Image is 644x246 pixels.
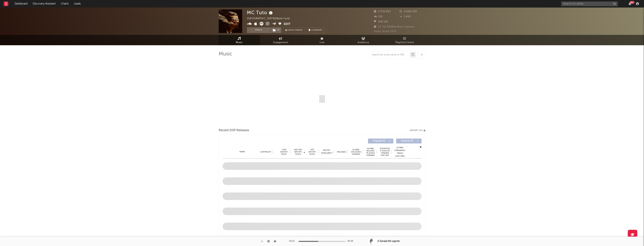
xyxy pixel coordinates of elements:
a: Audience [343,35,384,45]
a: Playlists/Charts [384,35,426,45]
span: 248.109 [374,21,388,23]
a: Benchmark [283,27,305,33]
button: Export CSV [410,129,426,132]
span: Jump Score: 70.9 [374,30,396,33]
span: Benchmark [288,28,303,33]
span: Spotify Popularity [321,149,332,155]
div: Global Streaming Trend (Last 60D) [394,146,406,158]
span: Music [236,40,243,45]
button: Summary [307,27,325,33]
span: 4.686.309 [400,10,417,13]
span: Playlists/Charts [395,40,414,45]
span: Released [337,151,346,153]
span: Live [320,40,325,45]
span: 120 [374,15,383,18]
a: Music [219,35,260,45]
span: ( 1 ) [270,27,281,33]
input: Search for artists [561,2,618,6]
a: Engagement [260,35,301,45]
span: 7 Day Spotify Plays [279,149,289,155]
button: Track [247,27,270,33]
span: Summary [311,29,322,31]
div: 00:29 [347,239,355,244]
span: Global ATD Audio Streams [351,149,361,155]
div: 99 + [630,1,634,4]
span: 1.663 [400,15,411,18]
span: Global Rolling 7D Audio Streams [365,147,376,156]
button: 99+ [629,2,631,5]
span: Audience [358,40,369,45]
span: Copyright [260,151,271,153]
a: Live [301,35,343,45]
button: Originals(0) [368,139,393,143]
span: ATD Spotify Plays [307,149,317,155]
span: Originals ( 0 ) [370,140,388,142]
div: [GEOGRAPHIC_DATA] | Baile Funk [247,16,294,21]
span: Recent DSP Releases [219,128,249,133]
div: A Danada Me Ligando [378,240,400,243]
button: Features(0) [396,139,422,143]
span: 12.732.854 Monthly Listeners [374,26,415,28]
input: Search by song name or URL [370,53,410,56]
button: (1) [271,27,281,33]
span: Estimated % Playlist Streams Last Day [380,147,390,156]
span: 2.378.892 [374,10,391,13]
div: 00:12 [289,239,297,244]
span: Features ( 0 ) [399,140,416,142]
span: Engagement [273,40,288,45]
span: Last Day Spotify Plays [293,149,303,155]
div: Name [230,150,255,153]
button: Edit [284,22,291,27]
div: MC Tuto [247,9,274,16]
